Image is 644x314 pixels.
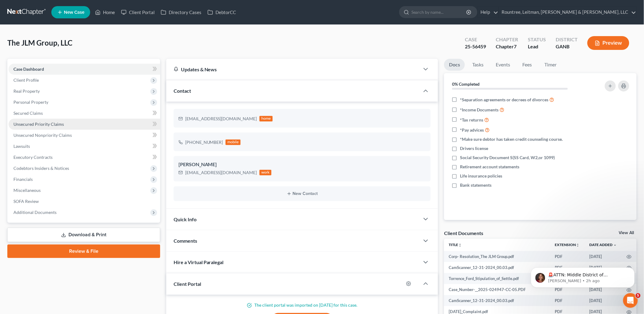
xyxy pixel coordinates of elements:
span: Miscellaneous [13,188,41,193]
a: Date Added expand_more [590,242,617,247]
div: Chapter [496,36,518,43]
span: Quick Info [174,216,197,222]
span: The JLM Group, LLC [7,38,72,47]
span: Retirement account statements [460,164,519,170]
span: *Income Documents [460,107,499,113]
a: Client Portal [118,7,158,18]
div: [PHONE_NUMBER] [185,139,223,145]
td: PDF [550,251,585,262]
td: PDF [550,295,585,306]
span: *Tax returns [460,117,483,123]
span: Contact [174,88,191,94]
span: 7 [514,43,517,49]
a: Review & File [7,245,160,258]
td: [DATE] [585,251,622,262]
button: Preview [587,36,629,50]
div: Lead [528,43,546,50]
div: Client Documents [444,230,483,236]
a: Events [491,59,515,71]
i: unfold_more [576,243,580,247]
div: [EMAIL_ADDRESS][DOMAIN_NAME] [185,170,257,176]
span: SOFA Review [13,199,39,204]
p: The client portal was imported on [DATE] for this case. [174,302,431,308]
span: Bank statements [460,182,491,188]
div: [EMAIL_ADDRESS][DOMAIN_NAME] [185,116,257,122]
span: Case Dashboard [13,66,44,72]
span: Real Property [13,88,40,94]
div: mobile [226,140,241,145]
td: Case_Number-__2025-024947-CC-05.PDF [444,284,550,295]
strong: 0% Completed [452,81,480,87]
a: Download & Print [7,228,160,242]
span: Client Profile [13,77,39,83]
a: Fees [517,59,537,71]
a: Case Dashboard [9,64,160,75]
span: Additional Documents [13,210,57,215]
span: Client Portal [174,281,201,287]
td: Corp- Resolution_The JLM Group.pdf [444,251,550,262]
a: Unsecured Priority Claims [9,119,160,130]
input: Search by name... [411,6,467,18]
div: [PERSON_NAME] [178,161,426,168]
a: Unsecured Nonpriority Claims [9,130,160,141]
span: Comments [174,238,197,244]
span: Lawsuits [13,144,30,149]
span: Life insurance policies [460,173,502,179]
span: Drivers license [460,145,488,151]
iframe: Intercom live chat [623,293,638,308]
a: Timer [539,59,561,71]
div: work [259,170,272,175]
a: Help [478,7,498,18]
i: unfold_more [458,243,462,247]
div: Status [528,36,546,43]
span: 5 [636,293,641,298]
a: SOFA Review [9,196,160,207]
span: Codebtors Insiders & Notices [13,166,69,171]
a: Tasks [467,59,488,71]
span: Hire a Virtual Paralegal [174,259,224,265]
div: Chapter [496,43,518,50]
a: Rountree, Leitman, [PERSON_NAME] & [PERSON_NAME], LLC [499,7,636,18]
div: home [259,116,273,121]
span: New Case [64,10,84,15]
a: Titleunfold_more [449,242,462,247]
a: View All [619,231,634,235]
a: Lawsuits [9,141,160,152]
a: Extensionunfold_more [555,242,580,247]
span: *Separation agreements or decrees of divorces [460,97,548,103]
div: Case [465,36,486,43]
span: Executory Contracts [13,155,53,160]
a: Docs [444,59,465,71]
span: Unsecured Priority Claims [13,121,64,127]
button: New Contact [178,191,426,196]
td: [DATE] [585,295,622,306]
a: Home [92,7,118,18]
div: 25-56459 [465,43,486,50]
iframe: Intercom notifications message [522,255,644,297]
span: Unsecured Nonpriority Claims [13,133,72,138]
span: Social Security Document S(SS Card, W2,or 1099) [460,155,555,161]
a: DebtorCC [204,7,239,18]
div: District [556,36,578,43]
div: GANB [556,43,578,50]
td: CamScanner_12-31-2024_00.03.pdf [444,295,550,306]
a: Executory Contracts [9,152,160,163]
div: Updates & News [174,66,413,73]
td: Torrence_Ford_Stipulation_of_Settle.pdf [444,273,550,284]
span: Financials [13,177,33,182]
td: CamScanner_12-31-2024_00.03.pdf [444,262,550,273]
span: *Pay advices [460,127,484,133]
a: Secured Claims [9,108,160,119]
a: Directory Cases [158,7,204,18]
span: *Make sure debtor has taken credit counseling course. [460,136,563,142]
span: Secured Claims [13,110,43,116]
i: expand_more [613,243,617,247]
span: Personal Property [13,99,48,105]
